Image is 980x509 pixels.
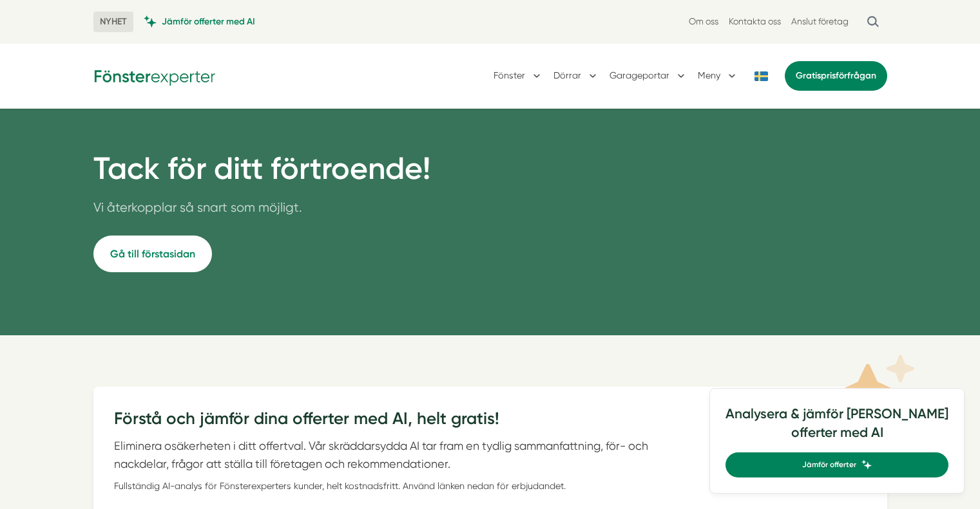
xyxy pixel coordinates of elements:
span: Jämför offerter med AI [162,15,255,28]
button: Fönster [494,59,543,93]
h3: Förstå och jämför dina offerter med AI, helt gratis! [114,407,675,437]
span: Jämför offerter [802,459,856,471]
button: Dörrar [553,59,599,93]
a: Gratisprisförfrågan [785,61,887,91]
button: Meny [698,59,738,93]
h1: Tack för ditt förtroende! [93,150,430,198]
div: Fullständig AI-analys för Fönsterexperters kunder, helt kostnadsfritt. Använd länken nedan för er... [114,479,675,492]
a: Jämför offerter med AI [144,15,255,28]
span: Gratis [796,70,821,81]
a: Kontakta oss [729,15,781,28]
a: Om oss [689,15,718,28]
h4: Analysera & jämför [PERSON_NAME] offerter med AI [725,404,948,452]
p: Vi återkopplar så snart som möjligt. [93,198,430,224]
img: Fönsterexperter Logotyp [93,66,216,86]
a: Anslut företag [791,15,849,28]
a: Jämför offerter [725,452,948,477]
p: Eliminera osäkerheten i ditt offertval. Vår skräddarsydda AI tar fram en tydlig sammanfattning, f... [114,437,675,473]
a: Gå till förstasidan [93,236,212,272]
button: Garageportar [610,59,687,93]
span: NYHET [93,12,133,32]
